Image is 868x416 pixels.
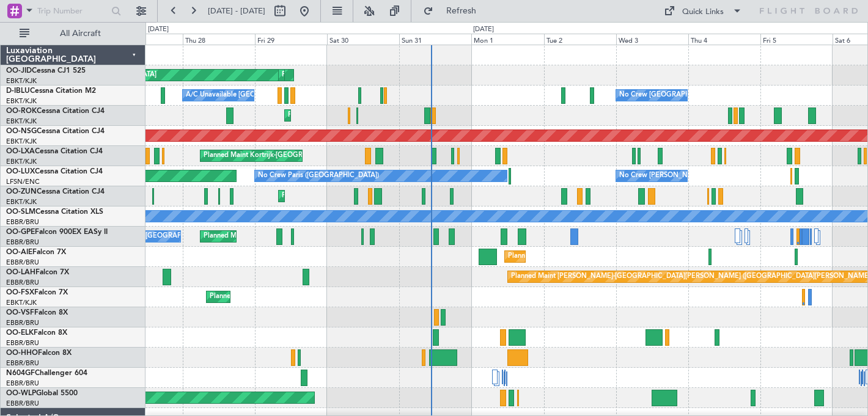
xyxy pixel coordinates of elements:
[111,34,183,45] div: Wed 27
[658,1,748,21] button: Quick Links
[6,128,105,135] a: OO-NSGCessna Citation CJ4
[6,137,37,146] a: EBKT/KJK
[508,247,701,266] div: Planned Maint [GEOGRAPHIC_DATA] ([GEOGRAPHIC_DATA])
[6,390,78,397] a: OO-WLPGlobal 5500
[6,318,39,327] a: EBBR/BRU
[6,269,35,276] span: OO-LAH
[6,338,39,348] a: EBBR/BRU
[210,288,352,306] div: Planned Maint Kortrijk-[GEOGRAPHIC_DATA]
[288,106,430,125] div: Planned Maint Kortrijk-[GEOGRAPHIC_DATA]
[6,228,108,236] a: OO-GPEFalcon 900EX EASy II
[6,168,103,175] a: OO-LUXCessna Citation CJ4
[6,309,68,316] a: OO-VSFFalcon 8X
[436,7,487,15] span: Refresh
[204,227,425,246] div: Planned Maint [GEOGRAPHIC_DATA] ([GEOGRAPHIC_DATA] National)
[6,117,37,126] a: EBKT/KJK
[6,289,34,296] span: OO-FSX
[760,34,833,45] div: Fri 5
[6,309,34,316] span: OO-VSF
[6,188,105,195] a: OO-ZUNCessna Citation CJ4
[6,97,37,106] a: EBKT/KJK
[6,208,103,216] a: OO-SLMCessna Citation XLS
[6,329,34,337] span: OO-ELK
[148,24,169,35] div: [DATE]
[186,86,381,104] div: A/C Unavailable [GEOGRAPHIC_DATA]-[GEOGRAPHIC_DATA]
[6,148,35,155] span: OO-LXA
[6,349,72,357] a: OO-HHOFalcon 8X
[619,167,766,185] div: No Crew [PERSON_NAME] ([PERSON_NAME])
[682,6,724,18] div: Quick Links
[6,278,39,287] a: EBBR/BRU
[6,390,36,397] span: OO-WLP
[688,34,760,45] div: Thu 4
[37,2,108,20] input: Trip Number
[6,399,39,408] a: EBBR/BRU
[6,249,32,256] span: OO-AIE
[6,269,69,276] a: OO-LAHFalcon 7X
[6,177,40,186] a: LFSN/ENC
[282,66,424,84] div: Planned Maint Kortrijk-[GEOGRAPHIC_DATA]
[6,108,37,115] span: OO-ROK
[183,34,255,45] div: Thu 28
[6,238,39,247] a: EBBR/BRU
[6,67,86,75] a: OO-JIDCessna CJ1 525
[471,34,543,45] div: Mon 1
[6,258,39,267] a: EBBR/BRU
[6,188,37,195] span: OO-ZUN
[13,24,133,43] button: All Aircraft
[6,87,30,95] span: D-IBLU
[544,34,616,45] div: Tue 2
[6,208,35,216] span: OO-SLM
[6,168,35,175] span: OO-LUX
[6,349,38,357] span: OO-HHO
[6,329,67,337] a: OO-ELKFalcon 8X
[6,217,39,227] a: EBBR/BRU
[6,370,35,377] span: N604GF
[6,379,39,388] a: EBBR/BRU
[208,5,265,16] span: [DATE] - [DATE]
[6,197,37,206] a: EBKT/KJK
[6,228,35,236] span: OO-GPE
[6,148,103,155] a: OO-LXACessna Citation CJ4
[619,86,824,104] div: No Crew [GEOGRAPHIC_DATA] ([GEOGRAPHIC_DATA] National)
[399,34,471,45] div: Sun 31
[6,157,37,166] a: EBKT/KJK
[6,298,37,307] a: EBKT/KJK
[616,34,688,45] div: Wed 3
[327,34,399,45] div: Sat 30
[204,147,346,165] div: Planned Maint Kortrijk-[GEOGRAPHIC_DATA]
[6,359,39,368] a: EBBR/BRU
[473,24,494,35] div: [DATE]
[417,1,491,21] button: Refresh
[255,34,327,45] div: Fri 29
[6,128,37,135] span: OO-NSG
[6,370,87,377] a: N604GFChallenger 604
[6,67,32,75] span: OO-JID
[6,108,105,115] a: OO-ROKCessna Citation CJ4
[282,187,424,205] div: Planned Maint Kortrijk-[GEOGRAPHIC_DATA]
[6,87,96,95] a: D-IBLUCessna Citation M2
[6,249,66,256] a: OO-AIEFalcon 7X
[32,29,129,38] span: All Aircraft
[6,76,37,86] a: EBKT/KJK
[6,289,68,296] a: OO-FSXFalcon 7X
[258,167,379,185] div: No Crew Paris ([GEOGRAPHIC_DATA])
